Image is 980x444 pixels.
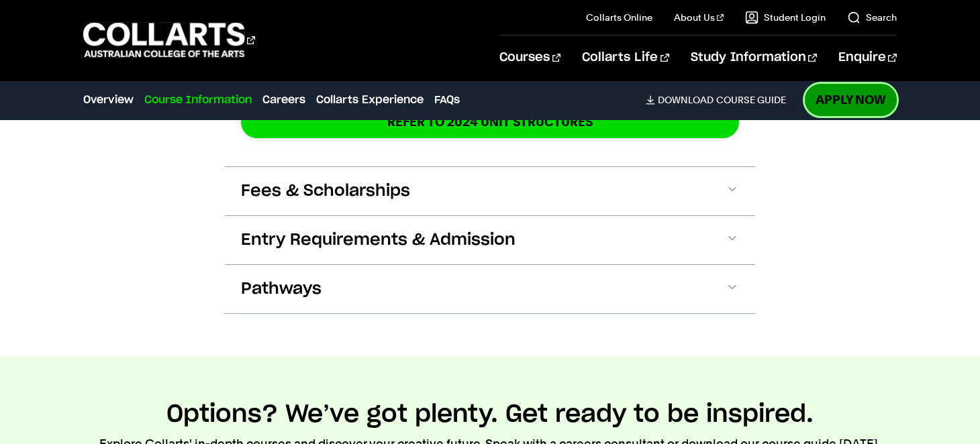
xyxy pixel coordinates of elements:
a: Overview [83,92,134,108]
a: REFER TO 2024 unit structures [241,106,739,137]
a: Collarts Life [582,36,669,80]
a: Courses [499,36,560,80]
a: DownloadCourse Guide [646,94,797,106]
span: Download [658,94,714,106]
span: Fees & Scholarships [241,180,410,202]
a: Careers [262,92,305,108]
a: Enquire [838,36,897,80]
span: Entry Requirements & Admission [241,229,516,251]
div: Go to homepage [83,21,255,59]
a: Collarts Experience [316,92,424,108]
button: Fees & Scholarships [225,167,755,215]
span: Pathways [241,278,322,300]
a: Apply Now [805,84,897,115]
a: Study Information [691,36,817,80]
h2: Options? We’ve got plenty. Get ready to be inspired. [166,400,814,429]
a: Search [847,11,897,24]
button: Pathways [225,265,755,313]
a: Student Login [745,11,826,24]
a: Course Information [144,92,252,108]
button: Entry Requirements & Admission [225,216,755,264]
a: Collarts Online [586,11,652,24]
a: FAQs [434,92,460,108]
a: About Us [674,11,724,24]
